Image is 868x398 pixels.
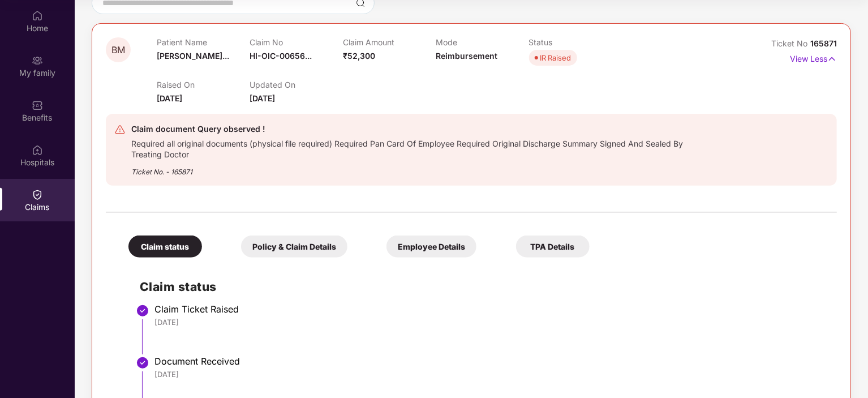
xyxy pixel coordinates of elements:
[157,93,182,103] span: [DATE]
[154,303,826,315] div: Claim Ticket Raised
[32,189,43,200] img: svg+xml;base64,PHN2ZyBpZD0iQ2xhaW0iIHhtbG5zPSJodHRwOi8vd3d3LnczLm9yZy8yMDAwL3N2ZyIgd2lkdGg9IjIwIi...
[250,80,342,89] p: Updated On
[241,236,347,258] div: Policy & Claim Details
[343,37,436,47] p: Claim Amount
[540,52,571,63] div: IR Raised
[136,356,149,370] img: svg+xml;base64,PHN2ZyBpZD0iU3RlcC1Eb25lLTMyeDMyIiB4bWxucz0iaHR0cDovL3d3dy53My5vcmcvMjAwMC9zdmciIH...
[154,356,826,367] div: Document Received
[32,10,43,22] img: svg+xml;base64,PHN2ZyBpZD0iSG9tZSIgeG1sbnM9Imh0dHA6Ly93d3cudzMub3JnLzIwMDAvc3ZnIiB3aWR0aD0iMjAiIG...
[250,37,342,47] p: Claim No
[111,45,125,55] span: BM
[154,317,826,327] div: [DATE]
[32,144,43,156] img: svg+xml;base64,PHN2ZyBpZD0iSG9zcGl0YWxzIiB4bWxucz0iaHR0cDovL3d3dy53My5vcmcvMjAwMC9zdmciIHdpZHRoPS...
[154,369,826,379] div: [DATE]
[157,37,250,47] p: Patient Name
[771,38,810,48] span: Ticket No
[436,37,528,47] p: Mode
[790,50,837,65] p: View Less
[516,236,590,258] div: TPA Details
[157,80,250,89] p: Raised On
[131,160,710,177] div: Ticket No. - 165871
[157,51,229,61] span: [PERSON_NAME]...
[32,100,43,111] img: svg+xml;base64,PHN2ZyBpZD0iQmVuZWZpdHMiIHhtbG5zPSJodHRwOi8vd3d3LnczLm9yZy8yMDAwL3N2ZyIgd2lkdGg9Ij...
[810,38,837,48] span: 165871
[32,55,43,66] img: svg+xml;base64,PHN2ZyB3aWR0aD0iMjAiIGhlaWdodD0iMjAiIHZpZXdCb3g9IjAgMCAyMCAyMCIgZmlsbD0ibm9uZSIgeG...
[136,304,149,318] img: svg+xml;base64,PHN2ZyBpZD0iU3RlcC1Eb25lLTMyeDMyIiB4bWxucz0iaHR0cDovL3d3dy53My5vcmcvMjAwMC9zdmciIH...
[131,122,710,136] div: Claim document Query observed !
[131,136,710,160] div: Required all original documents (physical file required) Required Pan Card Of Employee Required O...
[343,51,375,61] span: ₹52,300
[436,51,497,61] span: Reimbursement
[114,124,126,135] img: svg+xml;base64,PHN2ZyB4bWxucz0iaHR0cDovL3d3dy53My5vcmcvMjAwMC9zdmciIHdpZHRoPSIyNCIgaGVpZ2h0PSIyNC...
[827,53,837,65] img: svg+xml;base64,PHN2ZyB4bWxucz0iaHR0cDovL3d3dy53My5vcmcvMjAwMC9zdmciIHdpZHRoPSIxNyIgaGVpZ2h0PSIxNy...
[386,236,476,258] div: Employee Details
[250,51,312,61] span: HI-OIC-00656...
[529,37,622,47] p: Status
[140,277,826,296] h2: Claim status
[250,93,275,103] span: [DATE]
[128,236,202,258] div: Claim status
